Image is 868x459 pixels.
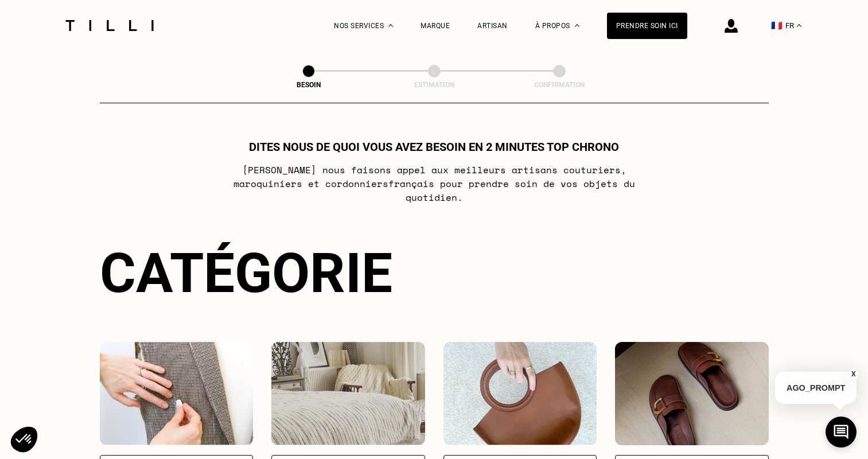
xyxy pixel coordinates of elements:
img: Vêtements [100,342,254,445]
p: [PERSON_NAME] nous faisons appel aux meilleurs artisans couturiers , maroquiniers et cordonniers ... [207,163,661,204]
div: Catégorie [100,241,769,305]
button: X [848,368,859,380]
img: Logo du service de couturière Tilli [61,20,158,31]
img: Menu déroulant [388,24,393,27]
img: Menu déroulant à propos [575,24,579,27]
img: Intérieur [271,342,425,445]
div: Confirmation [502,81,617,89]
img: Chaussures [615,342,769,445]
a: Prendre soin ici [607,13,687,39]
a: Artisan [477,22,508,30]
div: Estimation [377,81,492,89]
img: icône connexion [725,19,738,33]
div: Besoin [251,81,366,89]
span: 🇫🇷 [771,20,783,31]
a: Marque [421,22,450,30]
p: AGO_PROMPT [775,372,857,404]
img: menu déroulant [797,24,801,27]
img: Accessoires [443,342,597,445]
h1: Dites nous de quoi vous avez besoin en 2 minutes top chrono [249,140,619,154]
